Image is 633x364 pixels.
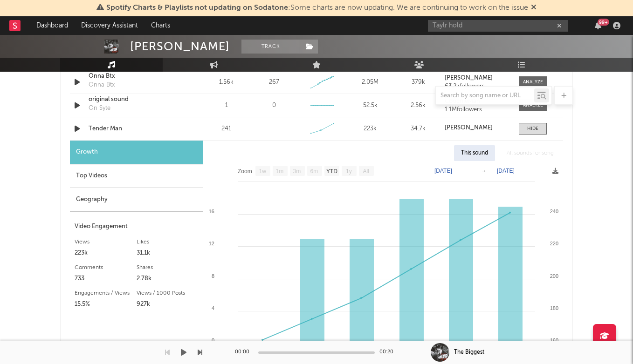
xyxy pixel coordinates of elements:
[75,221,198,232] div: Video Engagement
[106,4,288,12] span: Spotify Charts & Playlists not updating on Sodatone
[595,22,601,29] button: 99+
[75,299,137,310] div: 15.5%
[550,273,558,279] text: 200
[434,168,452,174] text: [DATE]
[269,78,279,87] div: 267
[454,145,495,161] div: This sound
[397,124,440,134] div: 34.7k
[75,16,144,35] a: Discovery Assistant
[144,16,177,35] a: Charts
[276,168,284,175] text: 1m
[445,125,493,131] strong: [PERSON_NAME]
[397,101,440,110] div: 2.56k
[89,124,186,134] a: Tender Man
[212,273,214,279] text: 8
[445,83,509,90] div: 63.2k followers
[349,78,392,87] div: 2.05M
[75,273,137,284] div: 733
[70,164,203,188] div: Top Videos
[212,305,214,311] text: 4
[106,4,528,12] span: : Some charts are now updating. We are continuing to work on the issue
[550,337,558,343] text: 160
[259,168,267,175] text: 1w
[89,104,110,113] div: On Syte
[497,168,515,174] text: [DATE]
[349,101,392,110] div: 52.5k
[209,241,214,246] text: 12
[428,20,568,32] input: Search for artists
[75,288,137,299] div: Engagements / Views
[212,337,214,343] text: 0
[130,40,230,54] div: [PERSON_NAME]
[137,248,199,259] div: 31.1k
[137,288,199,299] div: Views / 1000 Posts
[500,145,561,161] div: All sounds for song
[436,92,534,100] input: Search by song name or URL
[70,141,203,164] div: Growth
[349,124,392,134] div: 223k
[89,81,115,90] div: Onna Btx
[445,107,509,113] div: 1.1M followers
[70,188,203,212] div: Geography
[205,124,248,134] div: 241
[75,248,137,259] div: 223k
[445,75,509,81] a: [PERSON_NAME]
[241,40,300,54] button: Track
[205,101,248,110] div: 1
[481,168,487,174] text: →
[363,168,369,175] text: All
[454,348,484,357] div: The Biggest
[550,241,558,246] text: 220
[137,299,199,310] div: 927k
[346,168,352,175] text: 1y
[272,101,276,110] div: 0
[205,78,248,87] div: 1.56k
[550,209,558,214] text: 240
[137,236,199,248] div: Likes
[445,75,493,81] strong: [PERSON_NAME]
[379,347,398,358] div: 00:20
[326,168,337,175] text: YTD
[293,168,301,175] text: 3m
[445,125,509,131] a: [PERSON_NAME]
[75,262,137,273] div: Comments
[235,347,254,358] div: 00:00
[137,273,199,284] div: 2.78k
[75,236,137,248] div: Views
[209,209,214,214] text: 16
[89,72,186,81] a: Onna Btx
[598,19,609,26] div: 99 +
[397,78,440,87] div: 379k
[310,168,318,175] text: 6m
[238,168,252,175] text: Zoom
[137,262,199,273] div: Shares
[550,305,558,311] text: 180
[30,16,75,35] a: Dashboard
[531,4,537,12] span: Dismiss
